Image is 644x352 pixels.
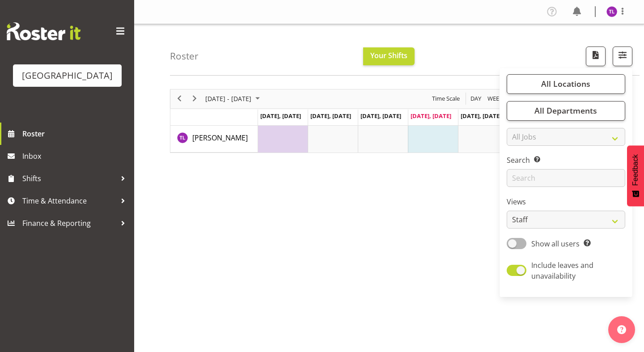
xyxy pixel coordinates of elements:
span: [PERSON_NAME] [192,133,248,143]
span: Day [470,93,482,104]
h4: Roster [170,51,199,61]
span: Include leaves and unavailability [531,260,593,281]
span: Time & Attendance [22,194,116,208]
td: Taya Lewis resource [170,126,258,153]
button: Timeline Week [486,93,504,104]
span: Inbox [22,149,130,163]
img: help-xxl-2.png [617,325,626,334]
span: Roster [22,127,130,140]
span: Time Scale [431,93,461,104]
span: Shifts [22,172,116,185]
span: [DATE], [DATE] [411,112,451,120]
img: Rosterit website logo [7,22,80,40]
div: [GEOGRAPHIC_DATA] [22,69,113,82]
button: All Departments [507,101,625,121]
button: Your Shifts [363,47,415,65]
label: Views [507,196,625,207]
span: All Locations [541,78,590,89]
span: Finance & Reporting [22,216,116,230]
span: [DATE] - [DATE] [204,93,252,104]
span: [DATE], [DATE] [461,112,501,120]
span: Your Shifts [370,51,407,60]
button: September 2025 [204,93,264,104]
img: taya-lewis11964.jpg [606,6,617,17]
button: Timeline Day [469,93,483,104]
button: All Locations [507,74,625,94]
table: Timeline Week of September 25, 2025 [258,126,608,153]
span: [DATE], [DATE] [260,112,301,120]
button: Filter Shifts [613,47,632,66]
span: [DATE], [DATE] [310,112,351,120]
button: Previous [174,93,186,104]
button: Feedback - Show survey [627,145,644,206]
a: [PERSON_NAME] [192,132,248,143]
div: previous period [172,89,187,108]
span: [DATE], [DATE] [360,112,401,120]
input: Search [507,169,625,187]
div: next period [187,89,202,108]
button: Time Scale [431,93,462,104]
span: Feedback [631,154,640,186]
span: Show all users [531,239,580,249]
div: September 22 - 28, 2025 [202,89,265,108]
div: Timeline Week of September 25, 2025 [170,89,608,153]
span: Week [487,93,504,104]
label: Search [507,155,625,165]
button: Download a PDF of the roster according to the set date range. [586,47,606,66]
span: All Departments [534,105,597,116]
button: Next [189,93,201,104]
